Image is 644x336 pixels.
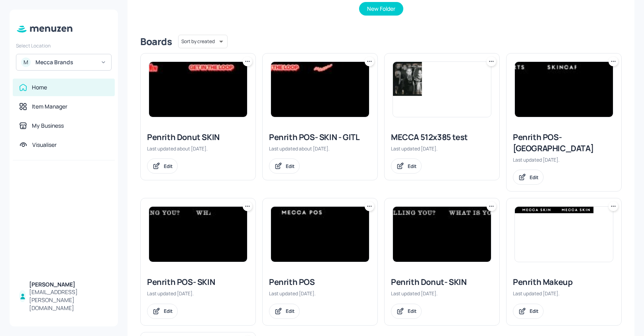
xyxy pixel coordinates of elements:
[513,156,615,163] div: Last updated [DATE].
[164,163,173,170] div: Edit
[286,308,295,314] div: Edit
[391,277,493,288] div: Penrith Donut- SKIN
[513,277,615,288] div: Penrith Makeup
[178,34,228,49] div: Sort by created
[530,308,538,314] div: Edit
[391,132,493,143] div: MECCA 512x385 test
[513,132,615,154] div: Penrith POS- [GEOGRAPHIC_DATA]
[149,207,247,262] img: 2025-08-05-1754372124929z51owcdx8qj.jpeg
[149,62,247,117] img: 2025-07-01-1751351964894l2cj84imfbe.jpeg
[391,290,493,297] div: Last updated [DATE].
[269,132,371,143] div: Penrith POS- SKIN - GITL
[147,145,249,152] div: Last updated about [DATE].
[515,207,613,262] img: 2025-05-09-17467492355156nf8ghdnxcp.jpeg
[269,277,371,288] div: Penrith POS
[359,2,403,16] button: New Folder
[147,290,249,297] div: Last updated [DATE].
[16,42,112,49] div: Select Location
[271,62,369,117] img: 2025-07-01-17513516888285p10hif7kum.jpeg
[35,58,96,66] div: Mecca Brands
[32,103,67,111] div: Item Manager
[271,207,369,262] img: 2025-05-09-1746751798990yac7qzv0y4j.jpeg
[32,141,57,149] div: Visualiser
[32,122,64,130] div: My Business
[286,163,295,170] div: Edit
[515,62,613,117] img: 2025-05-29-1748491409836nhtp4ypnj9.jpeg
[164,308,173,314] div: Edit
[530,174,538,181] div: Edit
[29,288,108,312] div: [EMAIL_ADDRESS][PERSON_NAME][DOMAIN_NAME]
[269,290,371,297] div: Last updated [DATE].
[393,62,491,117] img: 2025-06-18-1750227302809zoss7jsjix.jpeg
[393,207,491,262] img: 2025-08-05-17543719119401vlvbd316yz.jpeg
[408,163,416,170] div: Edit
[32,83,47,91] div: Home
[269,145,371,152] div: Last updated about [DATE].
[147,277,249,288] div: Penrith POS- SKIN
[147,132,249,143] div: Penrith Donut SKIN
[513,290,615,297] div: Last updated [DATE].
[391,145,493,152] div: Last updated [DATE].
[408,308,416,314] div: Edit
[140,35,172,48] div: Boards
[29,281,108,289] div: [PERSON_NAME]
[21,57,31,67] div: M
